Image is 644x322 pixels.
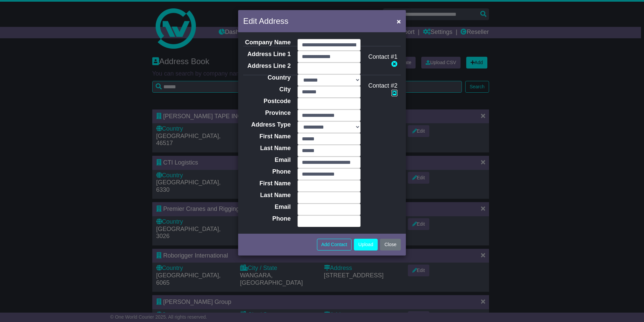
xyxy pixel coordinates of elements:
label: Last Name [238,145,294,152]
label: Country [238,74,294,82]
button: Close [380,239,401,250]
label: Address Line 1 [238,51,294,58]
label: First Name [238,180,294,187]
button: Add Contact [317,239,352,250]
span: Contact #1 [368,53,397,60]
button: Upload [354,239,377,250]
label: Phone [238,168,294,176]
span: Contact #2 [368,82,397,89]
label: Province [238,109,294,117]
label: City [238,86,294,93]
label: Email [238,156,294,164]
button: Close [393,14,404,28]
label: First Name [238,133,294,140]
h5: Edit Address [243,15,288,27]
label: Address Line 2 [238,62,294,70]
label: Postcode [238,98,294,105]
label: Address Type [238,121,294,129]
label: Company Name [238,39,294,46]
label: Phone [238,215,294,223]
label: Last Name [238,192,294,199]
span: × [397,17,401,25]
label: Email [238,203,294,211]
